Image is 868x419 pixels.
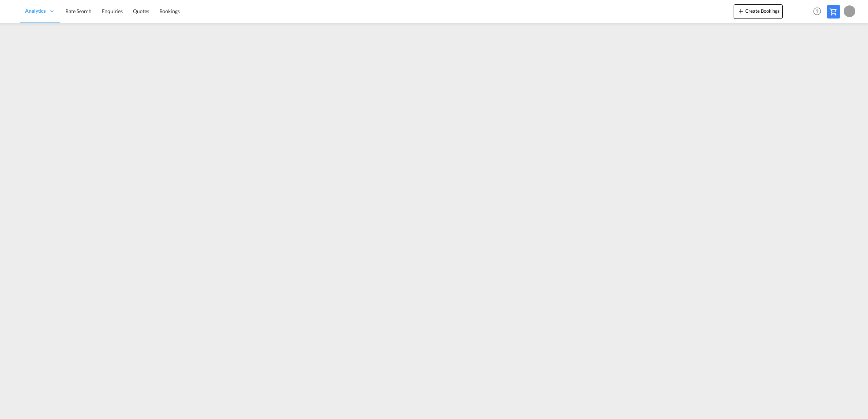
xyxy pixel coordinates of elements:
span: Help [811,5,823,17]
span: Rate Search [65,8,92,14]
span: Enquiries [102,8,123,14]
div: Help [811,5,827,18]
span: Analytics [25,7,46,15]
md-icon: icon-plus 400-fg [737,7,745,15]
button: icon-plus 400-fgCreate Bookings [734,4,783,19]
span: Quotes [133,8,149,14]
span: Bookings [159,8,180,14]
